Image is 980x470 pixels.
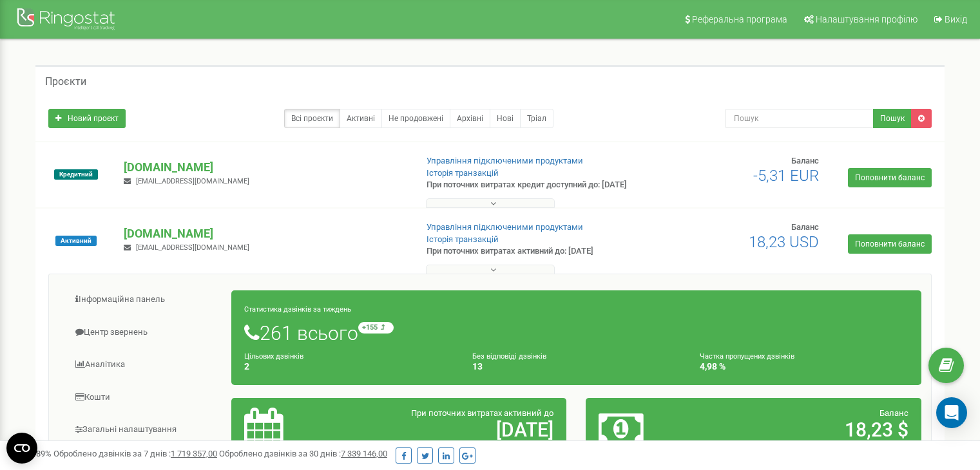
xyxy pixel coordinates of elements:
[53,449,217,458] span: Оброблено дзвінків за 7 днів :
[124,159,405,176] p: [DOMAIN_NAME]
[427,168,499,178] a: Історія транзакцій
[136,243,249,252] span: [EMAIL_ADDRESS][DOMAIN_NAME]
[59,317,232,348] a: Центр звернень
[879,408,908,418] span: Баланс
[45,76,86,88] h5: Проєкти
[54,169,98,180] span: Кредитний
[427,156,583,165] a: Управління підключеними продуктами
[219,449,387,458] span: Оброблено дзвінків за 30 днів :
[411,408,553,418] span: При поточних витратах активний до
[753,167,819,185] span: -5,31 EUR
[427,234,499,244] a: Історія транзакцій
[873,109,912,128] button: Пошук
[124,225,405,242] p: [DOMAIN_NAME]
[341,449,387,458] u: 7 339 146,00
[791,156,819,165] span: Баланс
[725,109,874,128] input: Пошук
[700,352,794,361] small: Частка пропущених дзвінків
[354,419,553,440] h2: [DATE]
[709,419,908,440] h2: 18,23 $
[244,322,908,344] h1: 261 всього
[490,109,521,128] a: Нові
[244,362,453,371] h4: 2
[381,109,450,128] a: Не продовжені
[244,352,303,361] small: Цільових дзвінків
[59,349,232,381] a: Аналiтика
[816,14,918,24] span: Налаштування профілю
[936,397,967,428] div: Open Intercom Messenger
[59,284,232,315] a: Інформаційна панель
[472,352,546,361] small: Без відповіді дзвінків
[340,109,382,128] a: Активні
[6,433,37,464] button: Open CMP widget
[244,305,351,314] small: Статистика дзвінків за тиждень
[171,449,217,458] u: 1 719 357,00
[472,362,681,371] h4: 13
[358,322,394,334] small: +155
[791,222,819,232] span: Баланс
[59,414,232,446] a: Загальні налаштування
[520,109,553,128] a: Тріал
[427,245,633,258] p: При поточних витратах активний до: [DATE]
[749,233,819,251] span: 18,23 USD
[59,382,232,413] a: Кошти
[55,236,97,246] span: Активний
[848,168,932,187] a: Поповнити баланс
[692,14,787,24] span: Реферальна програма
[945,14,967,24] span: Вихід
[450,109,490,128] a: Архівні
[848,234,932,254] a: Поповнити баланс
[48,109,126,128] a: Новий проєкт
[700,362,908,371] h4: 4,98 %
[427,179,633,191] p: При поточних витратах кредит доступний до: [DATE]
[427,222,583,232] a: Управління підключеними продуктами
[136,177,249,185] span: [EMAIL_ADDRESS][DOMAIN_NAME]
[284,109,340,128] a: Всі проєкти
